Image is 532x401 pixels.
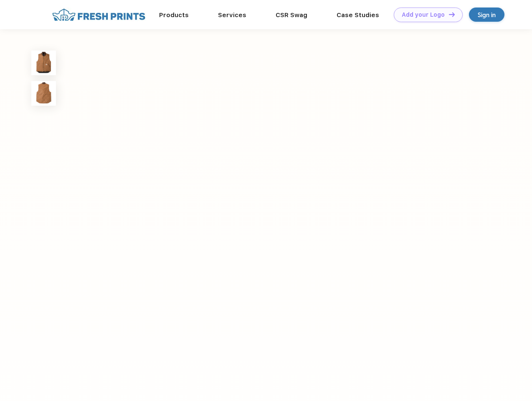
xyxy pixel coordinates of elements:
[478,10,496,20] div: Sign in
[449,12,455,17] img: DT
[469,8,504,22] a: Sign in
[402,11,445,18] div: Add your Logo
[50,8,148,22] img: fo%20logo%202.webp
[31,51,56,75] img: func=resize&h=100
[31,81,56,106] img: func=resize&h=100
[159,11,189,19] a: Products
